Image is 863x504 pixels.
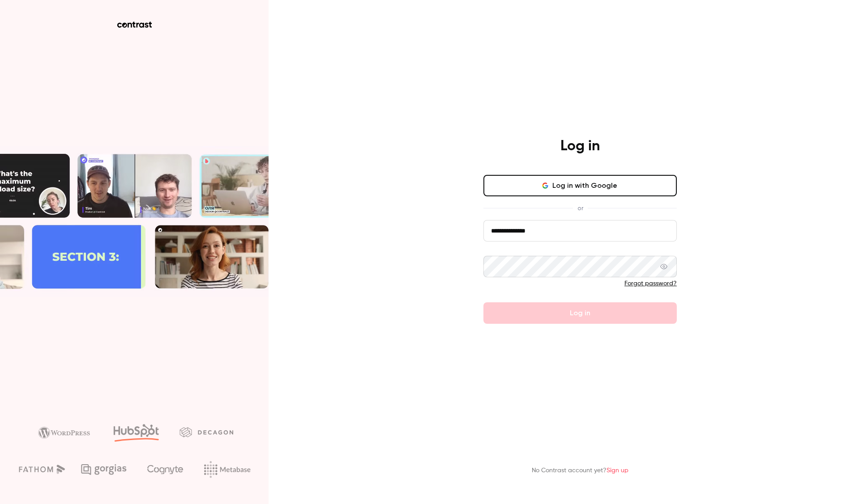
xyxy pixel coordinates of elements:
[607,467,628,474] a: Sign up
[560,137,600,155] h4: Log in
[573,203,588,213] span: or
[483,175,677,196] button: Log in with Google
[532,466,628,475] p: No Contrast account yet?
[179,427,233,437] img: decagon
[624,280,677,287] a: Forgot password?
